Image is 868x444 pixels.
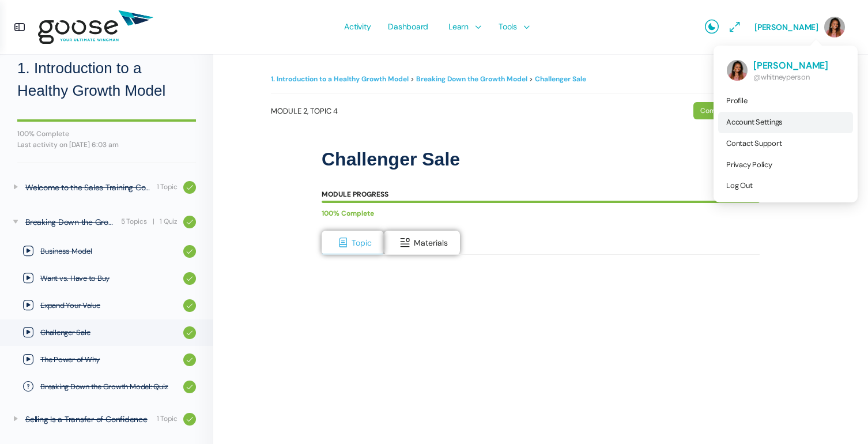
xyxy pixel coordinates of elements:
[17,141,196,148] div: Last activity on [DATE] 6:03 am
[693,102,740,119] div: Complete
[40,354,178,366] span: The Power of Why
[25,216,118,228] div: Breaking Down the Growth Model
[352,238,372,248] span: Topic
[718,155,853,176] a: Privacy Policy
[271,107,338,115] span: Module 2, Topic 4
[157,182,178,193] div: 1 Topic
[726,96,747,106] span: Profile
[25,413,153,426] div: Selling Is a Transfer of Confidence
[40,246,178,257] span: Business Model
[271,74,409,84] a: 1. Introduction to a Healthy Growth Model
[535,74,586,84] a: Challenger Sale
[40,327,178,338] span: Challenger Sale
[416,74,527,84] a: Breaking Down the Growth Model
[160,216,178,227] div: 1 Quiz
[726,180,752,190] span: Log Out
[810,389,868,444] iframe: Chat Widget
[25,181,153,194] div: Welcome to the Sales Training Course
[40,300,178,311] span: Expand Your Value
[718,175,853,197] a: Log Out
[121,216,147,227] div: 5 Topics
[754,22,818,32] span: [PERSON_NAME]
[718,112,853,133] a: Account Settings
[322,148,760,170] h1: Challenger Sale
[726,160,772,170] span: Privacy Policy
[726,117,783,127] span: Account Settings
[414,238,448,248] span: Materials
[17,130,196,137] div: 100% Complete
[157,413,178,424] div: 1 Topic
[718,51,853,91] a: [PERSON_NAME] @whitneyperson
[322,191,388,198] div: Module Progress
[17,57,196,102] h2: 1. Introduction to a Healthy Growth Model
[753,60,839,72] span: [PERSON_NAME]
[718,91,853,112] a: Profile
[726,138,782,148] span: Contact Support
[40,381,178,393] span: Breaking Down the Growth Model: Quiz
[753,72,810,82] span: @whitneyperson
[153,216,154,227] span: |
[718,133,853,155] a: Contact Support
[322,206,748,221] div: 100% Complete
[40,273,178,284] span: Want vs. Have to Buy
